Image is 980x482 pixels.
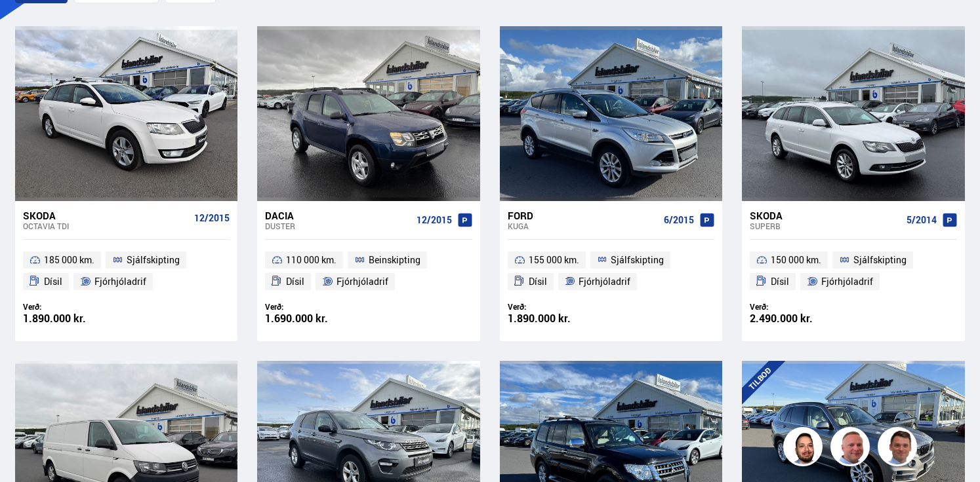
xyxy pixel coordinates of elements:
span: 185 000 km. [44,252,94,268]
span: Sjálfskipting [127,252,180,268]
a: Dacia Duster 12/2015 110 000 km. Beinskipting Dísil Fjórhjóladrif Verð: 1.690.000 kr. [257,201,480,341]
span: Fjórhjóladrif [821,274,873,289]
button: Opna LiveChat spjallviðmót [10,5,50,45]
div: Skoda [23,210,189,221]
span: Fjórhjóladrif [579,274,630,289]
div: Verð: [508,302,611,312]
span: Dísil [771,274,789,289]
div: Dacia [265,210,411,221]
span: 12/2015 [194,213,230,223]
span: Fjórhjóladrif [337,274,388,289]
span: Beinskipting [369,252,420,268]
div: Verð: [23,302,127,312]
span: Fjórhjóladrif [94,274,146,289]
a: Ford Kuga 6/2015 155 000 km. Sjálfskipting Dísil Fjórhjóladrif Verð: 1.890.000 kr. [500,201,722,341]
div: Verð: [750,302,853,312]
span: 150 000 km. [771,252,821,268]
div: Skoda [750,210,901,221]
span: 5/2014 [907,215,937,225]
div: Duster [265,221,411,231]
div: 2.490.000 kr. [750,313,853,324]
span: 12/2015 [417,215,452,225]
div: 1.690.000 kr. [265,313,369,324]
span: Sjálfskipting [611,252,664,268]
div: Superb [750,221,901,231]
img: siFngHWaQ9KaOqBr.png [832,429,872,468]
a: Skoda Superb 5/2014 150 000 km. Sjálfskipting Dísil Fjórhjóladrif Verð: 2.490.000 kr. [742,201,964,341]
a: Skoda Octavia TDI 12/2015 185 000 km. Sjálfskipting Dísil Fjórhjóladrif Verð: 1.890.000 kr. [15,201,237,341]
img: FbJEzSuNWCJXmdc-.webp [880,429,919,468]
div: 1.890.000 kr. [23,313,127,324]
div: Kuga [508,221,659,231]
div: Octavia TDI [23,221,189,231]
span: 110 000 km. [286,252,337,268]
div: Ford [508,210,659,221]
div: Verð: [265,302,369,312]
span: Sjálfskipting [853,252,907,268]
div: 1.890.000 kr. [508,313,611,324]
img: nhp88E3Fdnt1Opn2.png [785,429,825,468]
span: 155 000 km. [529,252,579,268]
span: 6/2015 [664,215,694,225]
span: Dísil [529,274,547,289]
span: Dísil [44,274,62,289]
span: Dísil [286,274,304,289]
